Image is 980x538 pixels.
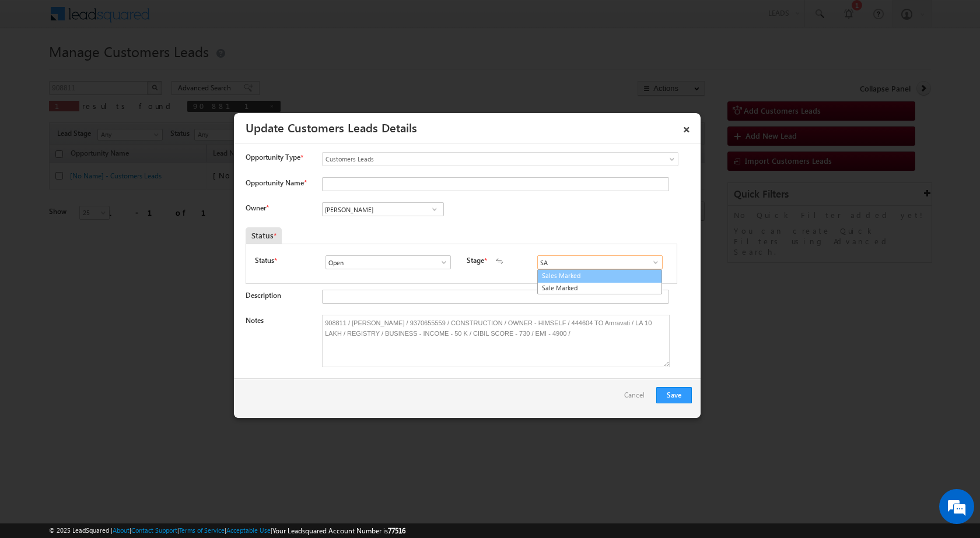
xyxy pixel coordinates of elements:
textarea: Type your message and hit 'Enter' [15,108,213,349]
span: © 2025 LeadSquared | | | | | [49,525,405,536]
input: Type to Search [325,255,451,269]
a: Update Customers Leads Details [246,119,417,135]
a: About [113,526,129,534]
label: Status [255,255,274,266]
div: Chat with us now [61,61,196,76]
button: Save [656,387,692,403]
span: Opportunity Type [246,152,300,163]
span: Customers Leads [323,154,631,164]
label: Opportunity Name [246,178,306,187]
label: Notes [246,316,264,325]
a: × [677,117,696,138]
a: Customers Leads [322,152,678,166]
a: Show All Items [433,256,448,268]
a: Sales Marked [537,269,662,283]
span: Your Leadsquared Account Number is [272,526,405,535]
a: Show All Items [645,256,660,268]
div: Status [246,227,282,244]
img: d_60004797649_company_0_60004797649 [20,61,49,76]
a: Acceptable Use [226,526,271,534]
label: Description [246,291,281,300]
a: Show All Items [427,203,442,215]
a: Contact Support [131,526,177,534]
em: Start Chat [159,359,212,375]
input: Type to Search [537,255,663,269]
input: Type to Search [322,202,444,216]
a: Sale Marked [538,282,661,294]
span: 77516 [388,526,405,535]
a: Terms of Service [179,526,225,534]
div: Minimize live chat window [191,6,219,34]
label: Owner [246,203,268,212]
a: Cancel [624,387,650,409]
label: Stage [467,255,484,266]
